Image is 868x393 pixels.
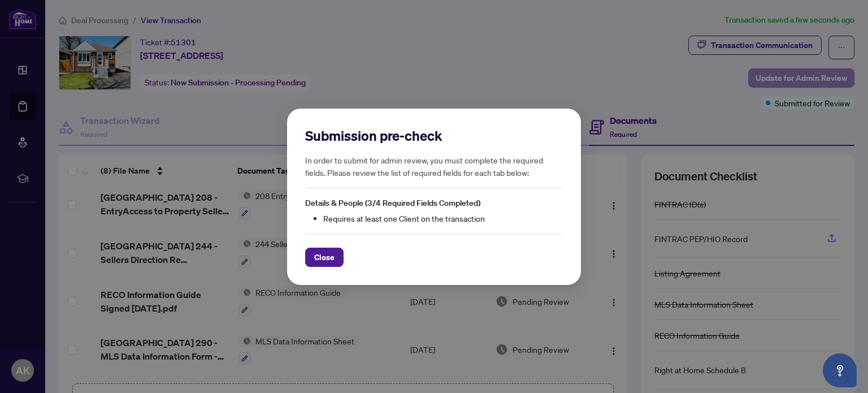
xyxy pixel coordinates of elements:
[323,211,563,224] li: Requires at least one Client on the transaction
[305,127,563,145] h2: Submission pre-check
[823,353,857,387] button: Open asap
[314,248,335,266] span: Close
[305,154,563,179] h5: In order to submit for admin review, you must complete the required fields. Please review the lis...
[305,198,480,208] span: Details & People (3/4 Required Fields Completed)
[305,247,344,266] button: Close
